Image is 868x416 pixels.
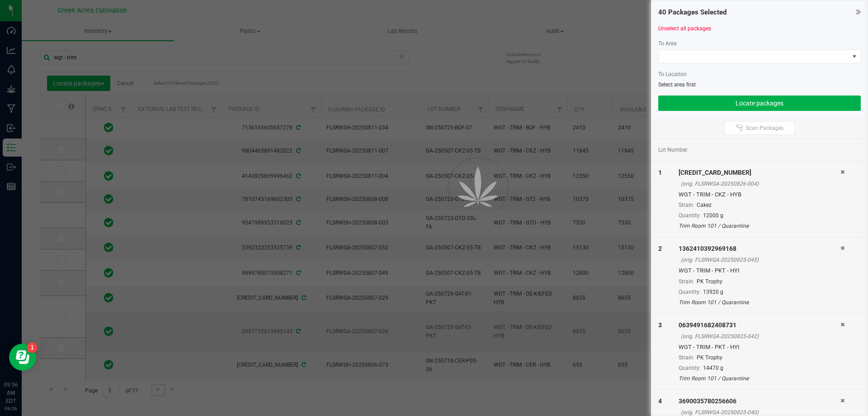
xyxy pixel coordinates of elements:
[679,365,701,371] span: Quantity:
[679,222,840,230] div: Trim Room 101 / Quarantine
[703,289,723,295] span: 13920 g
[679,320,840,330] div: 0639491682408731
[679,374,840,383] div: Trim Room 101 / Quarantine
[703,365,723,371] span: 14470 g
[679,202,694,208] span: Strain:
[679,212,701,219] span: Quantity:
[725,121,795,135] button: Scan Packages
[679,289,701,295] span: Quantity:
[658,81,696,88] span: Select area first
[658,321,662,329] span: 3
[658,25,711,32] a: Unselect all packages
[679,190,840,199] div: WGT - TRIM - CKZ - HYB
[658,71,687,77] span: To Location
[658,40,677,47] span: To Area
[681,332,840,340] div: (orig. FLSRWGA-20250825-042)
[697,278,722,285] span: PK Trophy
[679,168,840,177] div: [CREDIT_CARD_NUMBER]
[679,266,840,275] div: WGT - TRIM - PKT - HYI
[679,298,840,306] div: Trim Room 101 / Quarantine
[697,202,712,208] span: Cakez
[658,146,689,154] span: Lot Number:
[681,256,840,264] div: (orig. FLSRWGA-20250825-045)
[658,96,861,111] button: Locate packages
[27,342,38,353] iframe: Resource center unread badge
[679,354,694,361] span: Strain:
[658,169,662,176] span: 1
[679,397,840,406] div: 3690035780256606
[703,212,723,219] span: 12000 g
[679,278,694,285] span: Strain:
[679,343,840,352] div: WGT - TRIM - PKT - HYI
[681,180,840,188] div: (orig. FLSRWGA-20250826-004)
[679,244,840,253] div: 1362410392969168
[697,354,722,361] span: PK Trophy
[746,124,783,132] span: Scan Packages
[658,245,662,252] span: 2
[658,397,662,405] span: 4
[9,344,36,371] iframe: Resource center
